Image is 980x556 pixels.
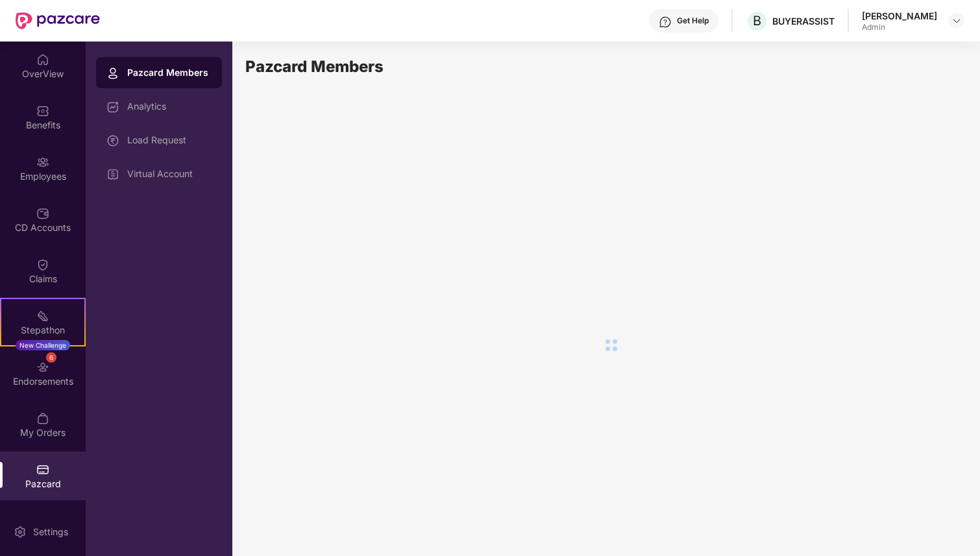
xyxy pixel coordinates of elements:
div: Stepathon [1,324,84,337]
img: svg+xml;base64,PHN2ZyB4bWxucz0iaHR0cDovL3d3dy53My5vcmcvMjAwMC9zdmciIHdpZHRoPSIyMSIgaGVpZ2h0PSIyMC... [36,309,49,322]
img: svg+xml;base64,PHN2ZyBpZD0iRGFzaGJvYXJkIiB4bWxucz0iaHR0cDovL3d3dy53My5vcmcvMjAwMC9zdmciIHdpZHRoPS... [106,101,119,114]
img: svg+xml;base64,PHN2ZyBpZD0iRW5kb3JzZW1lbnRzIiB4bWxucz0iaHR0cDovL3d3dy53My5vcmcvMjAwMC9zdmciIHdpZH... [36,361,49,374]
div: Pazcard Members [127,66,212,79]
div: [PERSON_NAME] [862,10,937,22]
div: Get Help [677,16,709,26]
img: svg+xml;base64,PHN2ZyBpZD0iUHJvZmlsZSIgeG1sbnM9Imh0dHA6Ly93d3cudzMub3JnLzIwMDAvc3ZnIiB3aWR0aD0iMj... [106,67,119,80]
span: B [753,13,761,29]
span: Pazcard Members [245,57,384,76]
img: svg+xml;base64,PHN2ZyBpZD0iTG9hZF9SZXF1ZXN0IiBkYXRhLW5hbWU9IkxvYWQgUmVxdWVzdCIgeG1sbnM9Imh0dHA6Ly... [106,134,119,147]
div: BUYERASSIST [772,15,835,27]
div: Virtual Account [127,169,212,179]
img: svg+xml;base64,PHN2ZyBpZD0iSG9tZSIgeG1sbnM9Imh0dHA6Ly93d3cudzMub3JnLzIwMDAvc3ZnIiB3aWR0aD0iMjAiIG... [36,53,49,66]
div: 6 [46,352,56,363]
div: Load Request [127,135,212,145]
img: New Pazcare Logo [16,12,100,29]
img: svg+xml;base64,PHN2ZyBpZD0iQ2xhaW0iIHhtbG5zPSJodHRwOi8vd3d3LnczLm9yZy8yMDAwL3N2ZyIgd2lkdGg9IjIwIi... [36,258,49,271]
div: Admin [862,22,937,32]
img: svg+xml;base64,PHN2ZyBpZD0iRHJvcGRvd24tMzJ4MzIiIHhtbG5zPSJodHRwOi8vd3d3LnczLm9yZy8yMDAwL3N2ZyIgd2... [951,16,962,26]
img: svg+xml;base64,PHN2ZyBpZD0iUGF6Y2FyZCIgeG1sbnM9Imh0dHA6Ly93d3cudzMub3JnLzIwMDAvc3ZnIiB3aWR0aD0iMj... [36,463,49,476]
img: svg+xml;base64,PHN2ZyBpZD0iQmVuZWZpdHMiIHhtbG5zPSJodHRwOi8vd3d3LnczLm9yZy8yMDAwL3N2ZyIgd2lkdGg9Ij... [36,104,49,117]
img: svg+xml;base64,PHN2ZyBpZD0iTXlfT3JkZXJzIiBkYXRhLW5hbWU9Ik15IE9yZGVycyIgeG1sbnM9Imh0dHA6Ly93d3cudz... [36,412,49,425]
div: Analytics [127,101,212,112]
img: svg+xml;base64,PHN2ZyBpZD0iU2V0dGluZy0yMHgyMCIgeG1sbnM9Imh0dHA6Ly93d3cudzMub3JnLzIwMDAvc3ZnIiB3aW... [14,526,27,538]
div: Settings [29,526,72,538]
div: New Challenge [16,340,70,350]
img: svg+xml;base64,PHN2ZyBpZD0iRW1wbG95ZWVzIiB4bWxucz0iaHR0cDovL3d3dy53My5vcmcvMjAwMC9zdmciIHdpZHRoPS... [36,156,49,169]
img: svg+xml;base64,PHN2ZyBpZD0iVmlydHVhbF9BY2NvdW50IiBkYXRhLW5hbWU9IlZpcnR1YWwgQWNjb3VudCIgeG1sbnM9Im... [106,168,119,181]
img: svg+xml;base64,PHN2ZyBpZD0iQ0RfQWNjb3VudHMiIGRhdGEtbmFtZT0iQ0QgQWNjb3VudHMiIHhtbG5zPSJodHRwOi8vd3... [36,207,49,220]
img: svg+xml;base64,PHN2ZyBpZD0iSGVscC0zMngzMiIgeG1sbnM9Imh0dHA6Ly93d3cudzMub3JnLzIwMDAvc3ZnIiB3aWR0aD... [659,16,672,29]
